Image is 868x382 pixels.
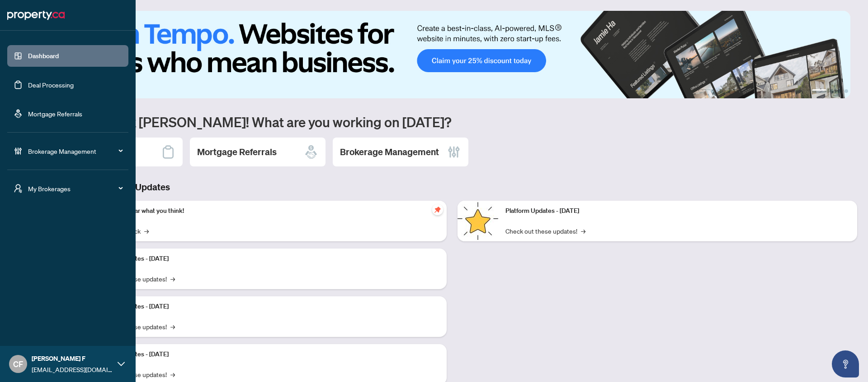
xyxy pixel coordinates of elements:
[47,113,857,130] h1: Welcome back [PERSON_NAME]! What are you working on [DATE]?
[7,8,65,23] img: logo
[95,254,439,264] p: Platform Updates - [DATE]
[844,89,848,93] button: 4
[28,110,82,118] a: Mortgage Referrals
[32,354,113,364] span: [PERSON_NAME] F
[170,322,175,331] span: →
[170,369,175,379] span: →
[505,206,850,216] p: Platform Updates - [DATE]
[28,184,122,193] span: My Brokerages
[95,302,439,312] p: Platform Updates - [DATE]
[14,184,23,193] span: user-switch
[47,181,857,193] h3: Brokerage & Industry Updates
[812,89,826,93] button: 1
[95,206,439,216] p: We want to hear what you think!
[28,81,74,89] a: Deal Processing
[13,358,23,370] span: CF
[505,226,585,236] a: Check out these updates!→
[830,89,834,93] button: 2
[432,204,443,215] span: pushpin
[832,350,859,377] button: Open asap
[581,226,585,236] span: →
[837,89,841,93] button: 3
[170,274,175,284] span: →
[340,146,439,158] h2: Brokerage Management
[144,226,149,236] span: →
[95,350,439,359] p: Platform Updates - [DATE]
[47,11,850,98] img: Slide 0
[32,364,113,374] span: [EMAIL_ADDRESS][DOMAIN_NAME]
[28,146,122,156] span: Brokerage Management
[458,201,498,241] img: Platform Updates - June 23, 2025
[197,146,277,158] h2: Mortgage Referrals
[28,52,59,60] a: Dashboard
